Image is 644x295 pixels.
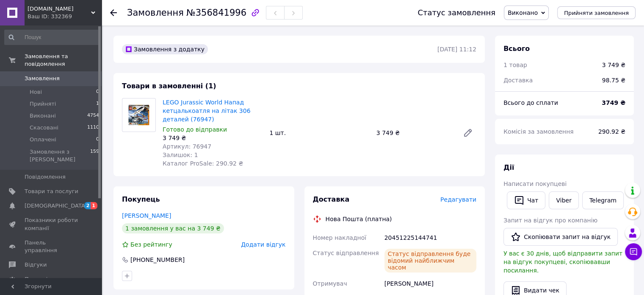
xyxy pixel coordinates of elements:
[30,136,56,143] span: Оплачені
[130,256,185,264] div: [PHONE_NUMBER]
[28,5,91,13] span: diskont.org.ua
[503,228,618,246] button: Скопіювати запит на відгук
[549,191,578,209] a: Viber
[25,261,47,269] span: Відгуки
[437,46,476,53] time: [DATE] 11:12
[163,99,251,123] a: LEGO Jurassic World Напад кетцалькоатля на літак 306 деталей (76947)
[25,275,47,283] span: Покупці
[602,61,625,69] div: 3 749 ₴
[503,62,527,68] span: 1 товар
[25,239,78,254] span: Панель управління
[30,124,58,132] span: Скасовані
[508,9,538,16] span: Виконано
[597,71,630,90] div: 98.75 ₴
[503,77,533,84] span: Доставка
[598,128,625,135] span: 290.92 ₴
[25,188,78,195] span: Товари та послуги
[163,143,211,150] span: Артикул: 76947
[96,88,99,96] span: 0
[110,8,117,17] div: Повернутися назад
[602,99,625,106] b: 3749 ₴
[440,196,476,203] span: Редагувати
[582,191,624,209] a: Telegram
[507,191,545,209] button: Чат
[122,212,171,219] a: [PERSON_NAME]
[503,45,530,53] span: Всього
[30,88,42,96] span: Нові
[503,180,567,187] span: Написати покупцеві
[503,128,574,135] span: Комісія за замовлення
[186,8,246,18] span: №356841996
[25,216,78,232] span: Показники роботи компанії
[87,124,99,132] span: 1110
[503,217,597,224] span: Запит на відгук про компанію
[122,105,155,126] img: LEGO Jurassic World Напад кетцалькоатля на літак 306 деталей (76947)
[4,30,100,45] input: Пошук
[266,127,373,139] div: 1 шт.
[313,250,379,256] span: Статус відправлення
[28,13,102,20] div: Ваш ID: 332369
[163,152,198,158] span: Залишок: 1
[625,243,642,260] button: Чат з покупцем
[30,100,56,108] span: Прийняті
[384,249,476,273] div: Статус відправлення буде відомий найближчим часом
[383,276,478,291] div: [PERSON_NAME]
[503,99,558,106] span: Всього до сплати
[90,148,99,163] span: 159
[96,100,99,108] span: 1
[323,215,394,223] div: Нова Пошта (платна)
[25,53,102,68] span: Замовлення та повідомлення
[84,202,91,209] span: 2
[96,136,99,143] span: 0
[373,127,456,139] div: 3 749 ₴
[163,160,243,167] span: Каталог ProSale: 290.92 ₴
[564,10,629,16] span: Прийняти замовлення
[25,173,66,181] span: Повідомлення
[130,241,172,248] span: Без рейтингу
[313,234,367,241] span: Номер накладної
[163,126,227,133] span: Готово до відправки
[313,280,347,287] span: Отримувач
[557,6,636,19] button: Прийняти замовлення
[241,241,285,248] span: Додати відгук
[87,112,99,120] span: 4754
[30,112,56,120] span: Виконані
[30,148,90,163] span: Замовлення з [PERSON_NAME]
[127,8,184,18] span: Замовлення
[503,163,514,171] span: Дії
[25,75,60,82] span: Замовлення
[459,124,476,141] a: Редагувати
[122,195,160,203] span: Покупець
[91,202,97,209] span: 1
[163,134,263,142] div: 3 749 ₴
[25,202,87,210] span: [DEMOGRAPHIC_DATA]
[503,250,622,274] span: У вас є 30 днів, щоб відправити запит на відгук покупцеві, скопіювавши посилання.
[122,82,216,90] span: Товари в замовленні (1)
[122,223,224,233] div: 1 замовлення у вас на 3 749 ₴
[383,230,478,245] div: 20451225144741
[122,44,208,54] div: Замовлення з додатку
[417,8,495,17] div: Статус замовлення
[313,195,350,203] span: Доставка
